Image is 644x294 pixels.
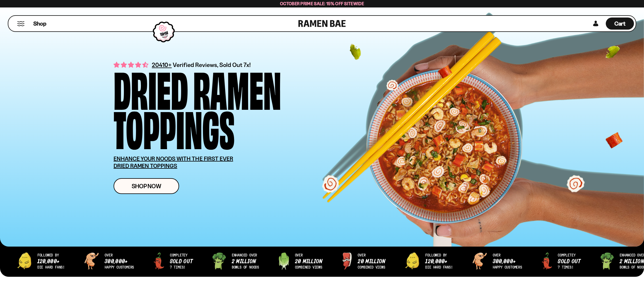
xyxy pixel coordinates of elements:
span: October Prime Sale: 15% off Sitewide [280,1,364,6]
a: Shop [33,18,46,30]
span: Shop [33,20,46,28]
span: Shop Now [132,183,161,189]
div: Dried [114,68,188,107]
div: Ramen [193,68,281,107]
a: Shop Now [114,178,179,194]
div: Toppings [114,107,235,147]
button: Mobile Menu Trigger [17,21,25,26]
span: Cart [614,20,626,27]
u: ENHANCE YOUR NOODS WITH THE FIRST EVER DRIED RAMEN TOPPINGS [114,155,233,169]
div: Cart [606,16,634,31]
